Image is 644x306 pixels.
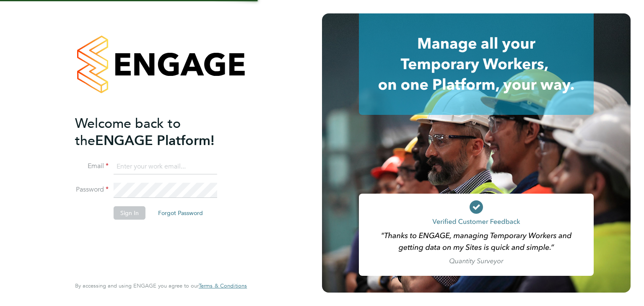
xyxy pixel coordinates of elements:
label: Email [75,162,109,171]
button: Forgot Password [151,206,210,220]
input: Enter your work email... [114,159,217,174]
span: Terms & Conditions [199,282,247,289]
span: By accessing and using ENGAGE you agree to our [75,282,247,289]
span: Welcome back to the [75,115,181,149]
button: Sign In [114,206,145,220]
label: Password [75,185,109,194]
a: Terms & Conditions [199,283,247,289]
h2: ENGAGE Platform! [75,115,239,149]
